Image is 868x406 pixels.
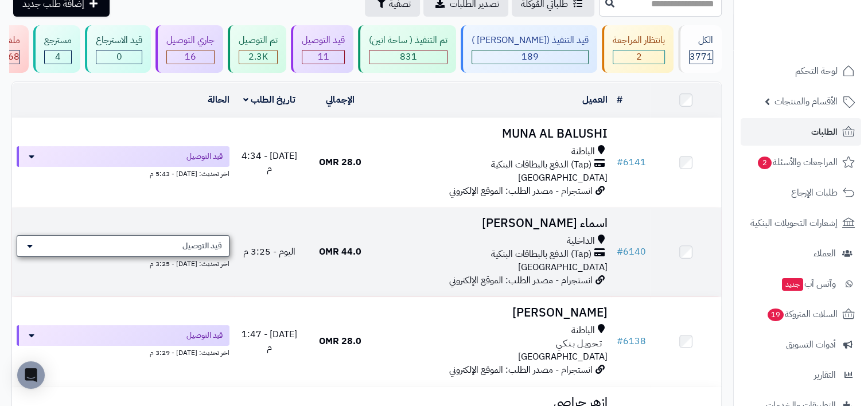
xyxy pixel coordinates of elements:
[449,184,592,198] span: انستجرام - مصدر الطلب: الموقع الإلكتروني
[616,245,622,259] span: #
[517,260,607,274] span: [GEOGRAPHIC_DATA]
[356,25,458,73] a: تم التنفيذ ( ساحة اتين) 831
[521,50,539,64] span: 189
[741,179,861,206] a: طلبات الإرجاع
[790,21,857,45] img: logo-2.png
[153,25,225,73] a: جاري التوصيل 16
[741,118,861,146] a: الطلبات
[2,34,20,47] div: ملغي
[491,248,591,261] span: (Tap) الدفع بالبطاقات البنكية
[243,245,295,259] span: اليوم - 3:25 م
[676,25,724,73] a: الكل3771
[757,154,838,170] span: المراجعات والأسئلة
[636,50,642,64] span: 2
[566,235,594,248] span: الداخلية
[326,93,355,107] a: الإجمالي
[555,337,601,350] span: تـحـويـل بـنـكـي
[766,306,838,322] span: السلات المتروكة
[400,50,417,64] span: 831
[571,324,594,337] span: الباطنة
[791,185,838,201] span: طلبات الإرجاع
[31,25,83,73] a: مسترجع 4
[239,50,277,64] div: 2250
[369,50,447,64] div: 831
[449,274,592,287] span: انستجرام - مصدر الطلب: الموقع الإلكتروني
[96,34,142,47] div: قيد الاسترجاع
[116,50,122,64] span: 0
[225,25,289,73] a: تم التوصيل 2.3K
[786,337,836,353] span: أدوات التسويق
[616,334,645,348] a: #6138
[166,34,215,47] div: جاري التوصيل
[2,50,20,64] div: 468
[689,34,713,47] div: الكل
[182,240,222,252] span: قيد التوصيل
[741,300,861,328] a: السلات المتروكة19
[380,306,608,319] h3: [PERSON_NAME]
[517,350,607,364] span: [GEOGRAPHIC_DATA]
[616,93,622,107] a: #
[616,334,622,348] span: #
[186,330,223,341] span: قيد التوصيل
[782,278,803,291] span: جديد
[741,270,861,298] a: وآتس آبجديد
[302,34,345,47] div: قيد التوصيل
[767,308,784,321] span: 19
[83,25,153,73] a: قيد الاسترجاع 0
[741,149,861,176] a: المراجعات والأسئلة2
[380,217,608,230] h3: اسماء [PERSON_NAME]
[186,151,223,162] span: قيد التوصيل
[472,34,589,47] div: قيد التنفيذ ([PERSON_NAME] )
[458,25,600,73] a: قيد التنفيذ ([PERSON_NAME] ) 189
[319,155,361,169] span: 28.0 OMR
[813,245,836,261] span: العملاء
[185,50,196,64] span: 16
[613,50,664,64] div: 2
[750,215,838,231] span: إشعارات التحويلات البنكية
[741,361,861,389] a: التقارير
[302,50,344,64] div: 11
[517,171,607,185] span: [GEOGRAPHIC_DATA]
[239,34,278,47] div: تم التوصيل
[319,334,361,348] span: 28.0 OMR
[17,361,45,389] div: Open Intercom Messenger
[741,57,861,85] a: لوحة التحكم
[289,25,356,73] a: قيد التوصيل 11
[616,155,622,169] span: #
[248,50,268,64] span: 2.3K
[781,276,836,292] span: وآتس آب
[17,167,229,179] div: اخر تحديث: [DATE] - 5:43 م
[380,127,608,140] h3: MUNA AL BALUSHI
[600,25,676,73] a: بانتظار المراجعة 2
[17,257,229,269] div: اخر تحديث: [DATE] - 3:25 م
[491,158,591,171] span: (Tap) الدفع بالبطاقات البنكية
[242,327,297,354] span: [DATE] - 1:47 م
[774,93,838,110] span: الأقسام والمنتجات
[571,145,594,158] span: الباطنة
[582,93,607,107] a: العميل
[613,34,665,47] div: بانتظار المراجعة
[741,209,861,237] a: إشعارات التحويلات البنكية
[741,331,861,358] a: أدوات التسويق
[690,50,713,64] span: 3771
[2,50,20,64] span: 468
[795,63,838,79] span: لوحة التحكم
[814,367,836,383] span: التقارير
[811,124,838,140] span: الطلبات
[318,50,329,64] span: 11
[45,50,71,64] div: 4
[44,34,72,47] div: مسترجع
[449,363,592,377] span: انستجرام - مصدر الطلب: الموقع الإلكتروني
[17,346,229,358] div: اخر تحديث: [DATE] - 3:29 م
[319,245,361,259] span: 44.0 OMR
[741,240,861,267] a: العملاء
[208,93,229,107] a: الحالة
[757,156,772,169] span: 2
[616,155,645,169] a: #6141
[96,50,142,64] div: 0
[242,149,297,176] span: [DATE] - 4:34 م
[55,50,61,64] span: 4
[167,50,214,64] div: 16
[369,34,447,47] div: تم التنفيذ ( ساحة اتين)
[243,93,295,107] a: تاريخ الطلب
